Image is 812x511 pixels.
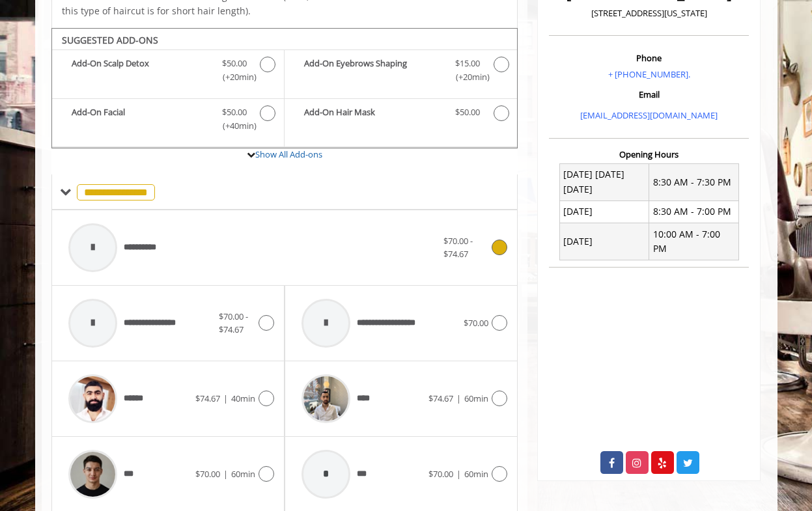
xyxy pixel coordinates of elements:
span: $74.67 [195,393,220,404]
p: [STREET_ADDRESS][US_STATE] [552,7,746,20]
b: Add-On Facial [72,105,209,133]
span: (+20min ) [448,70,486,84]
span: 60min [231,468,255,480]
span: $50.00 [222,105,247,119]
a: [EMAIL_ADDRESS][DOMAIN_NAME] [580,109,718,121]
td: 10:00 AM - 7:00 PM [649,223,739,260]
span: $74.67 [428,393,453,404]
td: [DATE] [DATE] [DATE] [559,163,649,200]
td: [DATE] [559,223,649,260]
span: 60min [464,468,488,480]
a: Show All Add-ons [255,148,322,160]
a: + [PHONE_NUMBER]. [608,68,690,80]
span: | [223,468,228,480]
span: | [223,393,228,404]
span: | [456,468,461,480]
label: Add-On Hair Mask [291,105,511,124]
span: $15.00 [455,57,480,70]
b: SUGGESTED ADD-ONS [62,34,158,46]
h3: Email [552,90,746,99]
span: (+40min ) [215,119,253,133]
span: | [456,393,461,404]
label: Add-On Eyebrows Shaping [291,57,511,87]
h3: Phone [552,53,746,62]
span: $50.00 [455,105,480,119]
td: [DATE] [559,200,649,223]
span: 60min [464,393,488,404]
span: $70.00 - $74.67 [443,235,473,260]
b: Add-On Scalp Detox [72,57,209,84]
td: 8:30 AM - 7:30 PM [649,163,739,200]
td: 8:30 AM - 7:00 PM [649,200,739,223]
h3: Opening Hours [549,150,749,159]
div: The Made Man Haircut And Beard Trim Add-onS [51,28,518,149]
label: Add-On Scalp Detox [59,57,277,87]
span: $70.00 [195,468,220,480]
label: Add-On Facial [59,105,277,136]
span: $50.00 [222,57,247,70]
span: 40min [231,393,255,404]
b: Add-On Eyebrows Shaping [304,57,442,84]
span: $70.00 - $74.67 [219,311,248,336]
b: Add-On Hair Mask [304,105,442,121]
span: (+20min ) [215,70,253,84]
span: $70.00 [464,317,488,329]
span: $70.00 [428,468,453,480]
